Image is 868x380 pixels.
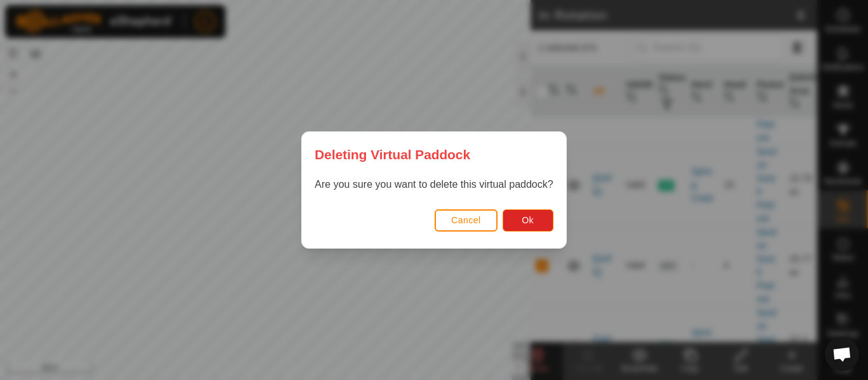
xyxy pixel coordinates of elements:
[315,177,553,192] p: Are you sure you want to delete this virtual paddock?
[435,209,498,232] button: Cancel
[522,215,534,225] span: Ok
[451,215,481,225] span: Cancel
[503,209,553,232] button: Ok
[825,337,859,371] div: Open chat
[315,145,470,164] span: Deleting Virtual Paddock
